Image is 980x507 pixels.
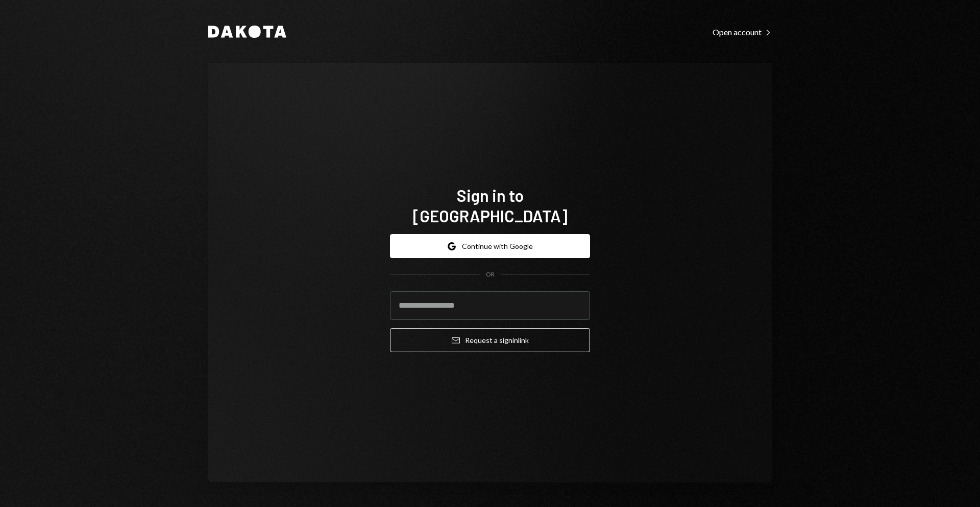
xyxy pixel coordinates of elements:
h1: Sign in to [GEOGRAPHIC_DATA] [390,185,590,226]
div: Open account [713,27,772,37]
button: Continue with Google [390,234,590,258]
button: Request a signinlink [390,328,590,352]
a: Open account [713,26,772,37]
div: OR [486,270,495,279]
